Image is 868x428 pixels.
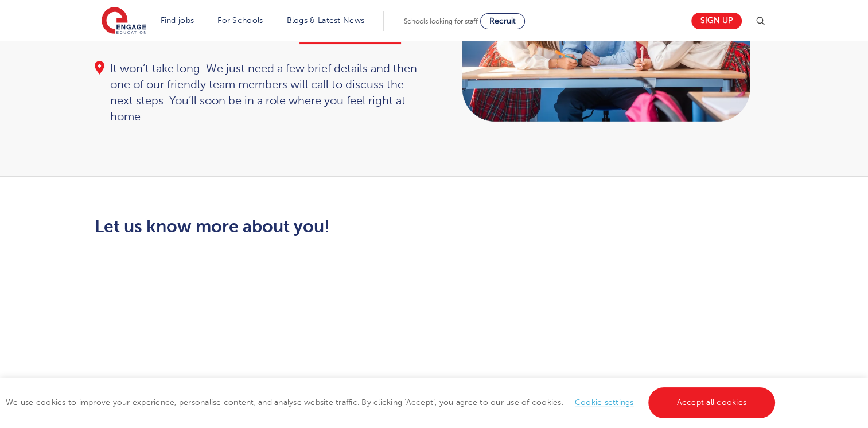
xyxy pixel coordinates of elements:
[102,7,146,36] img: Engage Education
[95,217,542,236] h2: Let us know more about you!
[404,17,478,25] span: Schools looking for staff
[6,398,778,407] span: We use cookies to improve your experience, personalise content, and analyse website traffic. By c...
[287,16,365,25] a: Blogs & Latest News
[480,13,525,29] a: Recruit
[691,13,742,29] a: Sign up
[575,398,634,407] a: Cookie settings
[161,16,194,25] a: Find jobs
[648,387,776,418] a: Accept all cookies
[217,16,263,25] a: For Schools
[95,61,423,125] div: It won’t take long. We just need a few brief details and then one of our friendly team members wi...
[489,17,516,25] span: Recruit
